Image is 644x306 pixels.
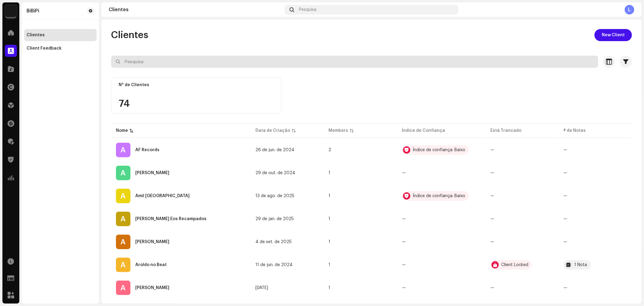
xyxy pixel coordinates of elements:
[328,286,330,290] span: 1
[116,189,130,203] div: A
[135,194,190,198] div: Amil Brazil
[109,7,282,12] div: Clientes
[24,42,97,54] re-m-nav-item: Client Feedback
[594,29,632,41] button: New Client
[402,171,481,175] re-a-table-badge: —
[490,286,554,290] re-a-table-badge: —
[501,263,528,267] div: Client Locked
[490,240,554,244] re-a-table-badge: —
[328,148,331,152] span: 2
[255,148,294,152] span: 26 de jun. de 2024
[299,7,316,12] span: Pesquisa
[255,217,294,221] span: 29 de jan. de 2025
[255,286,268,290] span: 16 de jul. de 2024
[24,29,97,41] re-m-nav-item: Clientes
[116,143,130,157] div: A
[111,56,598,68] input: Pesquisa
[564,148,627,152] re-a-table-badge: —
[328,194,330,198] span: 1
[328,128,348,134] div: Members
[116,128,128,134] div: Nome
[564,171,627,175] re-a-table-badge: —
[27,46,62,51] div: Client Feedback
[116,281,130,295] div: A
[564,286,627,290] re-a-table-badge: —
[602,29,625,41] span: New Client
[255,263,293,267] span: 11 de jun. de 2024
[116,235,130,249] div: A
[490,217,554,221] re-a-table-badge: —
[490,148,554,152] re-a-table-badge: —
[402,286,481,290] re-a-table-badge: —
[575,263,587,267] div: 1 Nota
[27,8,39,13] div: BiBiPi
[135,240,169,244] div: Arnon Norton
[413,194,465,198] div: Índice de confiança: Baixo
[27,33,45,37] div: Clientes
[135,148,159,152] div: AF Records
[255,240,292,244] span: 4 de set. de 2025
[5,5,17,17] img: 8570ccf7-64aa-46bf-9f70-61ee3b8451d8
[116,212,130,226] div: A
[135,286,169,290] div: Aroldo Rondineli
[413,148,465,152] div: Índice de confiança: Baixo
[116,258,130,272] div: A
[255,128,290,134] div: Data de Criação
[135,171,169,175] div: Alessandro Lemos
[328,240,330,244] span: 1
[625,5,634,15] div: L
[135,217,207,221] div: Ari Santos Eos Recampados
[111,77,281,114] re-o-card-value: N° de Clientes
[402,263,481,267] re-a-table-badge: —
[328,263,330,267] span: 1
[328,171,330,175] span: 1
[564,217,627,221] re-a-table-badge: —
[255,194,294,198] span: 13 de ago. de 2025
[119,83,274,87] div: N° de Clientes
[402,240,481,244] re-a-table-badge: —
[255,171,295,175] span: 29 de out. de 2024
[564,194,627,198] re-a-table-badge: —
[135,263,167,267] div: Aroldo no Beat
[111,29,148,41] span: Clientes
[564,240,627,244] re-a-table-badge: —
[490,194,554,198] re-a-table-badge: —
[116,166,130,180] div: A
[328,217,330,221] span: 1
[402,217,481,221] re-a-table-badge: —
[490,171,554,175] re-a-table-badge: —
